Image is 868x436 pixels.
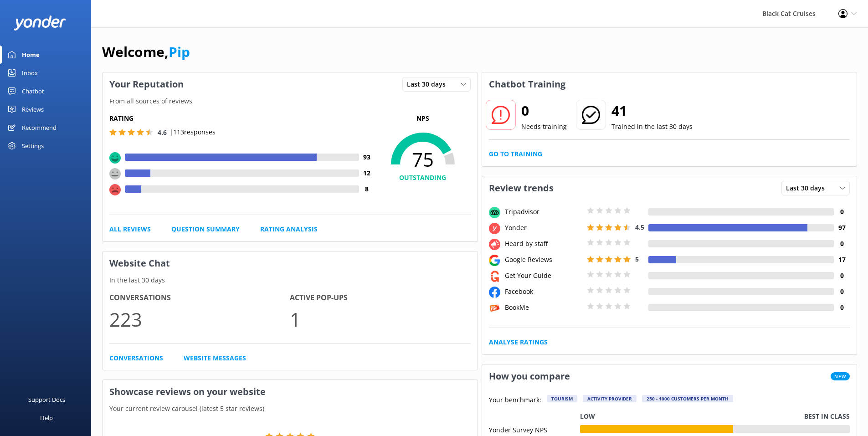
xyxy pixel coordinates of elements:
[482,176,560,200] h3: Review trends
[804,411,850,421] p: Best in class
[109,304,290,334] p: 223
[503,239,585,249] div: Heard by staff
[28,390,65,409] div: Support Docs
[260,224,318,234] a: Rating Analysis
[290,292,470,304] h4: Active Pop-ups
[642,395,733,402] div: 250 - 1000 customers per month
[489,425,580,433] div: Yonder Survey NPS
[184,353,246,363] a: Website Messages
[22,100,44,118] div: Reviews
[834,223,850,233] h4: 97
[375,113,471,123] p: NPS
[102,41,190,63] h1: Welcome,
[831,372,850,380] span: New
[786,183,830,193] span: Last 30 days
[503,207,585,217] div: Tripadvisor
[635,255,639,263] span: 5
[407,79,451,89] span: Last 30 days
[583,395,637,402] div: Activity Provider
[503,255,585,265] div: Google Reviews
[489,395,541,406] p: Your benchmark:
[169,42,190,61] a: Pip
[489,337,548,347] a: Analyse Ratings
[103,275,478,285] p: In the last 30 days
[290,304,470,334] p: 1
[103,380,478,404] h3: Showcase reviews on your website
[834,271,850,281] h4: 0
[103,96,478,106] p: From all sources of reviews
[109,292,290,304] h4: Conversations
[171,224,240,234] a: Question Summary
[109,353,163,363] a: Conversations
[359,168,375,178] h4: 12
[834,239,850,249] h4: 0
[834,287,850,297] h4: 0
[503,303,585,313] div: BookMe
[611,100,693,122] h2: 41
[103,404,478,414] p: Your current review carousel (latest 5 star reviews)
[834,255,850,265] h4: 17
[22,82,44,100] div: Chatbot
[375,148,471,171] span: 75
[359,152,375,162] h4: 93
[359,184,375,194] h4: 8
[103,251,478,275] h3: Website Chat
[158,128,167,137] span: 4.6
[482,72,572,96] h3: Chatbot Training
[521,100,567,122] h2: 0
[482,364,577,388] h3: How you compare
[580,411,595,421] p: Low
[14,15,66,31] img: yonder-white-logo.png
[103,72,190,96] h3: Your Reputation
[22,46,40,64] div: Home
[375,173,471,183] h4: OUTSTANDING
[169,127,216,137] p: | 113 responses
[503,287,585,297] div: Facebook
[109,224,151,234] a: All Reviews
[40,409,53,427] div: Help
[22,118,56,137] div: Recommend
[834,207,850,217] h4: 0
[521,122,567,132] p: Needs training
[22,64,38,82] div: Inbox
[503,223,585,233] div: Yonder
[503,271,585,281] div: Get Your Guide
[611,122,693,132] p: Trained in the last 30 days
[489,149,542,159] a: Go to Training
[547,395,577,402] div: Tourism
[109,113,375,123] h5: Rating
[834,303,850,313] h4: 0
[22,137,44,155] div: Settings
[635,223,644,231] span: 4.5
